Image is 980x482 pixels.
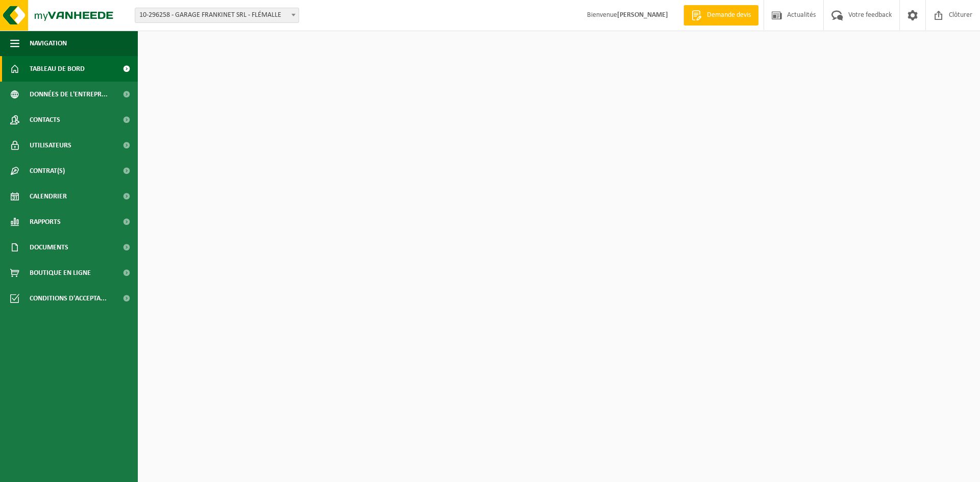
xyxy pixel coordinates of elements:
span: Contrat(s) [30,158,65,184]
span: Boutique en ligne [30,260,91,286]
span: Tableau de bord [30,56,85,82]
span: Navigation [30,31,67,56]
span: Rapports [30,209,61,235]
span: Documents [30,235,68,260]
span: 10-296258 - GARAGE FRANKINET SRL - FLÉMALLE [135,8,299,23]
a: Demande devis [683,5,758,26]
span: Utilisateurs [30,133,71,158]
span: Calendrier [30,184,67,209]
span: Données de l'entrepr... [30,82,108,107]
span: 10-296258 - GARAGE FRANKINET SRL - FLÉMALLE [135,8,299,22]
span: Demande devis [704,10,753,20]
span: Contacts [30,107,60,133]
strong: [PERSON_NAME] [617,11,668,19]
span: Conditions d'accepta... [30,286,107,311]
